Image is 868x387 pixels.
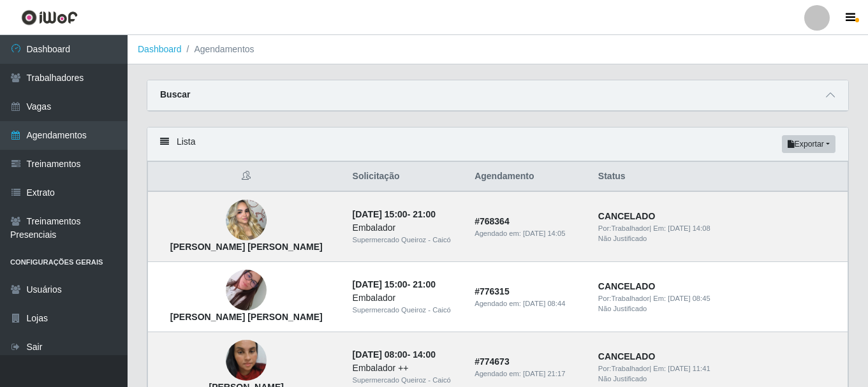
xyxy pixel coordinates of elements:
[598,293,840,304] div: | Em:
[353,235,460,245] div: Supermercado Queiroz - Caicó
[474,228,583,239] div: Agendado em:
[226,184,267,257] img: Maria Letícia Batista de Lima
[598,363,840,374] div: | Em:
[353,209,436,219] strong: -
[413,279,436,289] time: 21:00
[170,242,323,252] strong: [PERSON_NAME] [PERSON_NAME]
[353,375,460,386] div: Supermercado Queiroz - Caicó
[147,128,848,161] div: Lista
[782,135,835,153] button: Exportar
[474,298,583,309] div: Agendado em:
[598,233,840,244] div: Não Justificado
[353,209,408,219] time: [DATE] 15:00
[353,349,436,360] strong: -
[21,10,78,26] img: CoreUI Logo
[353,305,460,316] div: Supermercado Queiroz - Caicó
[668,365,710,372] time: [DATE] 11:41
[598,303,840,314] div: Não Justificado
[598,211,655,221] strong: CANCELADO
[668,295,710,302] time: [DATE] 08:45
[353,361,460,375] div: Embalador ++
[598,295,649,302] span: Por: Trabalhador
[226,254,267,326] img: Natalia Leocadio da Silva
[523,300,565,307] time: [DATE] 08:44
[413,209,436,219] time: 21:00
[345,162,467,192] th: Solicitação
[598,374,840,384] div: Não Justificado
[474,216,510,226] strong: # 768364
[598,351,655,361] strong: CANCELADO
[591,162,848,192] th: Status
[523,370,565,377] time: [DATE] 21:17
[128,35,868,64] nav: breadcrumb
[353,221,460,235] div: Embalador
[474,286,510,296] strong: # 776315
[170,312,323,322] strong: [PERSON_NAME] [PERSON_NAME]
[668,224,710,232] time: [DATE] 14:08
[598,281,655,291] strong: CANCELADO
[160,89,190,99] strong: Buscar
[353,279,408,289] time: [DATE] 15:00
[413,349,436,360] time: 14:00
[523,230,565,237] time: [DATE] 14:05
[598,223,840,234] div: | Em:
[467,162,591,192] th: Agendamento
[353,279,436,289] strong: -
[353,291,460,305] div: Embalador
[353,349,408,360] time: [DATE] 08:00
[138,44,182,54] a: Dashboard
[182,43,254,56] li: Agendamentos
[474,356,510,367] strong: # 774673
[598,365,649,372] span: Por: Trabalhador
[474,369,583,379] div: Agendado em:
[598,224,649,232] span: Por: Trabalhador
